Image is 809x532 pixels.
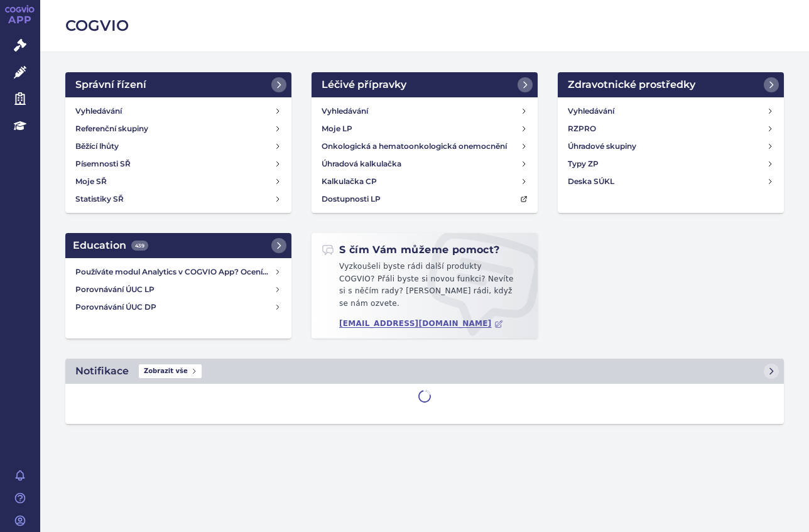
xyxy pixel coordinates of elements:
[70,138,286,155] a: Běžící lhůty
[322,243,500,257] h2: S čím Vám můžeme pomoct?
[568,77,695,92] h2: Zdravotnické prostředky
[139,364,202,378] span: Zobrazit vše
[322,193,381,205] h4: Dostupnosti LP
[70,281,286,298] a: Porovnávání ÚUC LP
[65,72,291,97] a: Správní řízení
[75,105,122,117] h4: Vyhledávání
[75,175,107,188] h4: Moje SŘ
[322,261,528,315] p: Vyzkoušeli byste rádi další produkty COGVIO? Přáli byste si novou funkci? Nevíte si s něčím rady?...
[317,155,533,173] a: Úhradová kalkulačka
[70,263,286,281] a: Používáte modul Analytics v COGVIO App? Oceníme Vaši zpětnou vazbu!
[75,122,148,135] h4: Referenční skupiny
[70,173,286,190] a: Moje SŘ
[563,173,779,190] a: Deska SÚKL
[568,175,614,188] h4: Deska SÚKL
[73,238,148,253] h2: Education
[317,120,533,138] a: Moje LP
[322,140,507,153] h4: Onkologická a hematoonkologická onemocnění
[317,190,533,208] a: Dostupnosti LP
[75,301,274,313] h4: Porovnávání ÚUC DP
[70,155,286,173] a: Písemnosti SŘ
[568,158,599,170] h4: Typy ZP
[75,364,129,379] h2: Notifikace
[70,298,286,316] a: Porovnávání ÚUC DP
[75,158,131,170] h4: Písemnosti SŘ
[563,120,779,138] a: RZPRO
[75,140,119,153] h4: Běžící lhůty
[65,233,291,258] a: Education439
[75,283,274,296] h4: Porovnávání ÚUC LP
[322,122,352,135] h4: Moje LP
[563,155,779,173] a: Typy ZP
[70,120,286,138] a: Referenční skupiny
[317,173,533,190] a: Kalkulačka CP
[317,102,533,120] a: Vyhledávání
[65,15,784,36] h2: COGVIO
[563,102,779,120] a: Vyhledávání
[339,319,503,328] a: [EMAIL_ADDRESS][DOMAIN_NAME]
[322,77,406,92] h2: Léčivé přípravky
[70,102,286,120] a: Vyhledávání
[70,190,286,208] a: Statistiky SŘ
[75,193,124,205] h4: Statistiky SŘ
[75,77,146,92] h2: Správní řízení
[322,175,377,188] h4: Kalkulačka CP
[131,241,148,251] span: 439
[558,72,784,97] a: Zdravotnické prostředky
[75,266,274,278] h4: Používáte modul Analytics v COGVIO App? Oceníme Vaši zpětnou vazbu!
[65,359,784,384] a: NotifikaceZobrazit vše
[568,105,614,117] h4: Vyhledávání
[563,138,779,155] a: Úhradové skupiny
[568,122,596,135] h4: RZPRO
[322,158,401,170] h4: Úhradová kalkulačka
[568,140,636,153] h4: Úhradové skupiny
[312,72,538,97] a: Léčivé přípravky
[322,105,368,117] h4: Vyhledávání
[317,138,533,155] a: Onkologická a hematoonkologická onemocnění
